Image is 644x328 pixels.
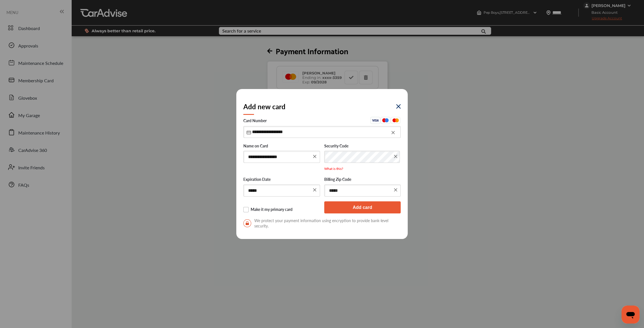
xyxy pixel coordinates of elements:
[243,219,251,227] img: secure-lock
[243,207,320,213] label: Make it my primary card
[243,177,320,183] label: Expiration Date
[324,177,401,183] label: Billing Zip Code
[243,218,401,229] span: We protect your payment information using encryption to provide bank-level security.
[324,166,401,171] p: What is this?
[324,201,401,213] button: Add card
[396,104,401,109] img: eYXu4VuQffQpPoAAAAASUVORK5CYII=
[391,117,401,124] img: Mastercard.eb291d48.svg
[622,306,640,324] iframe: Button to launch messaging window
[243,102,285,111] h2: Add new card
[380,117,391,124] img: Maestro.aa0500b2.svg
[370,117,380,124] img: Visa.45ceafba.svg
[243,117,401,126] label: Card Number
[243,143,320,149] label: Name on Card
[324,143,401,149] label: Security Code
